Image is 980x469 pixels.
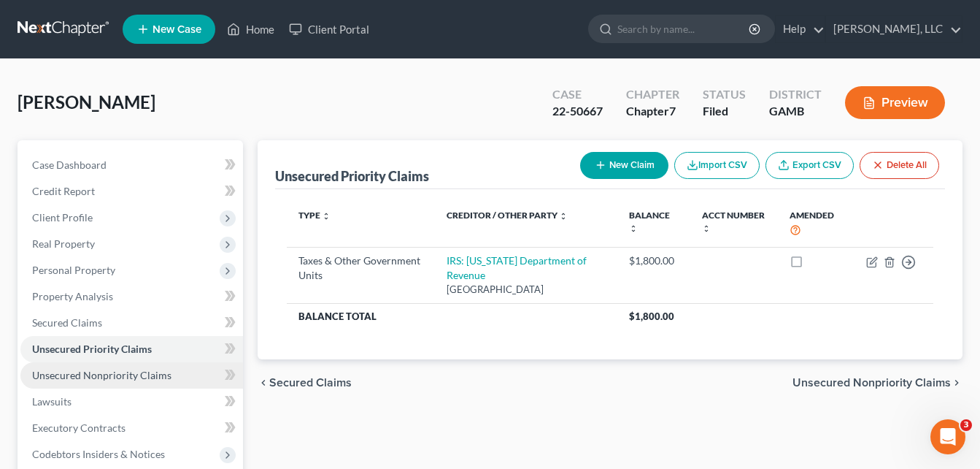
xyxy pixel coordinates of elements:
[778,201,854,247] th: Amended
[282,16,377,42] a: Client Portal
[769,103,822,120] div: GAMB
[298,210,331,221] a: Type unfold_more
[703,103,746,120] div: Filed
[20,362,243,389] a: Unsecured Nonpriority Claims
[220,16,282,42] a: Home
[702,210,765,233] a: Acct Number unfold_more
[32,343,152,355] span: Unsecured Priority Claims
[20,283,243,310] a: Property Analysis
[32,264,115,276] span: Personal Property
[32,185,95,197] span: Credit Report
[629,210,670,233] a: Balance unfold_more
[275,167,429,185] div: Unsecured Priority Claims
[18,91,155,113] span: [PERSON_NAME]
[447,283,606,297] div: [GEOGRAPHIC_DATA]
[580,152,668,179] button: New Claim
[153,24,201,35] span: New Case
[322,212,331,221] i: unfold_more
[669,104,676,118] span: 7
[32,316,102,329] span: Secured Claims
[32,422,126,434] span: Executory Contracts
[765,152,854,179] a: Export CSV
[951,377,962,389] i: chevron_right
[860,152,939,179] button: Delete All
[769,86,822,103] div: District
[792,377,962,389] button: Unsecured Nonpriority Claims chevron_right
[703,86,746,103] div: Status
[447,210,568,221] a: Creditor / Other Party unfold_more
[930,419,965,454] iframe: Intercom live chat
[702,224,711,233] i: unfold_more
[32,211,93,224] span: Client Profile
[629,253,679,268] div: $1,800.00
[258,377,352,389] button: chevron_left Secured Claims
[826,16,962,42] a: [PERSON_NAME], LLC
[552,103,603,120] div: 22-50667
[960,419,972,431] span: 3
[626,103,679,120] div: Chapter
[447,254,587,281] a: IRS: [US_STATE] Department of Revenue
[617,15,751,42] input: Search by name...
[792,377,951,389] span: Unsecured Nonpriority Claims
[559,212,568,221] i: unfold_more
[20,389,243,415] a: Lawsuits
[32,290,113,302] span: Property Analysis
[674,152,760,179] button: Import CSV
[298,253,423,283] div: Taxes & Other Government Units
[629,224,638,233] i: unfold_more
[20,178,243,205] a: Credit Report
[626,86,679,103] div: Chapter
[32,395,72,408] span: Lawsuits
[20,152,243,178] a: Case Dashboard
[32,159,107,171] span: Case Dashboard
[287,303,618,329] th: Balance Total
[258,377,269,389] i: chevron_left
[776,16,825,42] a: Help
[269,377,352,389] span: Secured Claims
[32,369,171,381] span: Unsecured Nonpriority Claims
[20,415,243,441] a: Executory Contracts
[629,310,674,322] span: $1,800.00
[20,336,243,362] a: Unsecured Priority Claims
[32,237,95,250] span: Real Property
[20,310,243,336] a: Secured Claims
[32,448,165,460] span: Codebtors Insiders & Notices
[552,86,603,103] div: Case
[845,86,945,119] button: Preview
